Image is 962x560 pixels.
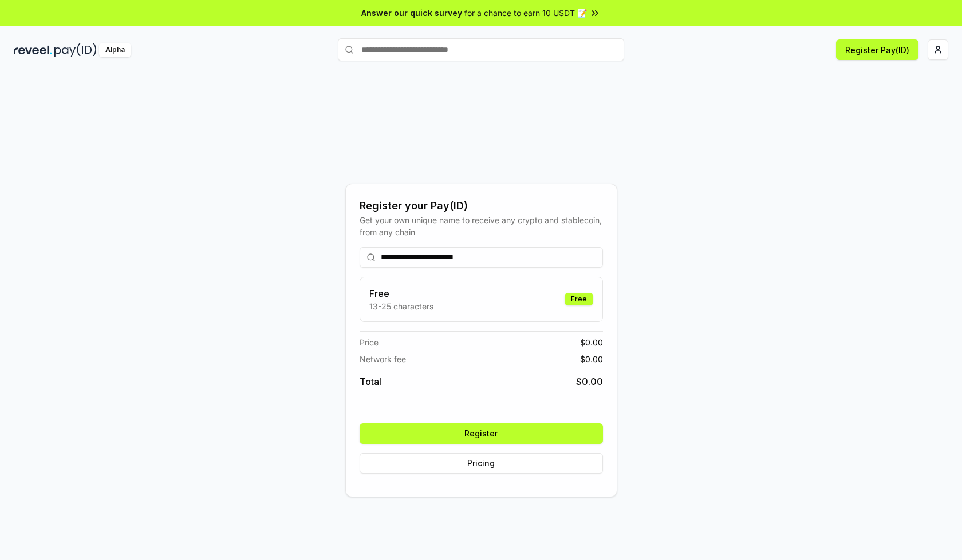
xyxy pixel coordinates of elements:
p: 13-25 characters [369,300,433,312]
h3: Free [369,287,433,300]
img: pay_id [54,43,97,57]
span: $ 0.00 [580,336,603,348]
button: Register Pay(ID) [836,39,918,60]
div: Get your own unique name to receive any crypto and stablecoin, from any chain [360,214,603,238]
span: $ 0.00 [580,353,603,365]
div: Alpha [99,43,131,57]
span: for a chance to earn 10 USDT 📝 [464,7,587,19]
span: $ 0.00 [576,375,603,388]
span: Network fee [360,353,406,365]
div: Free [565,293,593,305]
img: reveel_dark [14,43,52,57]
span: Total [360,375,381,388]
div: Register your Pay(ID) [360,198,603,214]
button: Pricing [360,453,603,474]
button: Register [360,423,603,444]
span: Price [360,336,379,348]
span: Answer our quick survey [361,7,462,19]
